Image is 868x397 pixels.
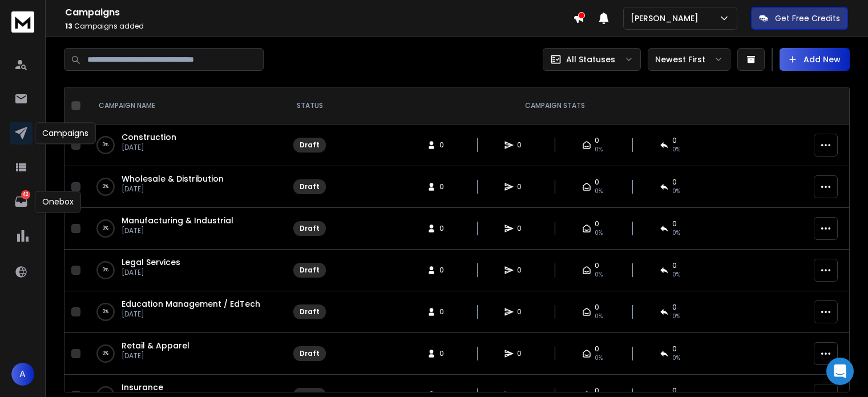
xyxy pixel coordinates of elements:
span: 0 [439,349,451,358]
p: Campaigns added [65,22,573,31]
span: 0 [439,266,451,275]
span: 0 [439,182,451,191]
span: 0 [439,141,451,150]
span: 0 [517,349,528,358]
div: Draft [300,182,320,191]
button: A [11,363,34,386]
div: Draft [300,224,320,233]
span: 0 [595,136,599,145]
a: Manufacturing & Industrial [122,215,233,226]
td: 0%Education Management / EdTech[DATE] [85,291,285,333]
span: 0% [595,145,603,154]
span: 0 [595,386,599,395]
span: 0 [672,303,677,312]
button: Get Free Credits [751,7,848,30]
span: 0% [672,312,680,321]
span: 0 [672,219,677,228]
h1: Campaigns [65,6,573,19]
td: 0%Construction[DATE] [85,125,285,166]
div: Draft [300,307,320,316]
p: [DATE] [122,268,180,277]
div: Draft [300,141,320,150]
span: 0 [517,182,528,191]
a: Wholesale & Distribution [122,173,224,185]
td: 0%Retail & Apparel[DATE] [85,333,285,375]
span: 0 [439,307,451,316]
span: 0 [595,178,599,187]
th: CAMPAIGN NAME [85,87,285,125]
td: 0%Legal Services[DATE] [85,250,285,291]
div: Draft [300,349,320,358]
div: Campaigns [35,122,96,144]
p: [DATE] [122,226,233,235]
span: 0 [517,307,528,316]
p: 0 % [103,223,108,234]
span: 0 [672,178,677,187]
span: 0 [672,344,677,354]
span: 0 [517,266,528,275]
span: 0% [672,354,680,363]
p: [DATE] [122,185,224,194]
span: 0% [672,145,680,154]
span: 0% [595,228,603,238]
button: Newest First [648,48,730,71]
span: 0 [595,303,599,312]
button: Add New [780,48,850,71]
span: 0 [517,141,528,150]
a: Legal Services [122,256,180,268]
span: 0 [439,224,451,233]
span: 0% [595,270,603,279]
th: STATUS [285,87,334,125]
div: Onebox [35,191,81,212]
p: 0 % [103,181,108,193]
span: 0% [672,228,680,238]
span: 0 [595,261,599,270]
span: 13 [65,21,72,31]
a: Education Management / EdTech [122,298,260,310]
div: Open Intercom Messenger [826,358,854,385]
p: 0 % [103,264,108,276]
p: 0 % [103,306,108,318]
p: 42 [21,190,30,199]
span: 0 [672,136,677,145]
span: 0% [672,187,680,196]
img: logo [11,11,34,33]
span: 0 [672,261,677,270]
span: 0 [672,386,677,395]
p: [PERSON_NAME] [631,13,703,24]
a: Insurance [122,382,163,393]
td: 0%Wholesale & Distribution[DATE] [85,166,285,208]
p: 0 % [103,139,108,151]
th: CAMPAIGN STATS [334,87,775,125]
span: 0% [595,312,603,321]
span: 0 [595,344,599,354]
a: 42 [10,190,33,213]
div: Draft [300,266,320,275]
p: 0 % [103,348,108,359]
p: [DATE] [122,351,189,360]
p: Get Free Credits [775,13,840,24]
span: 0% [672,270,680,279]
span: 0 [517,224,528,233]
p: All Statuses [566,54,615,65]
td: 0%Manufacturing & Industrial[DATE] [85,208,285,250]
p: [DATE] [122,310,260,319]
p: [DATE] [122,143,176,152]
span: 0% [595,187,603,196]
span: 0% [595,354,603,363]
a: Construction [122,131,176,143]
span: 0 [595,219,599,228]
a: Retail & Apparel [122,340,189,351]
